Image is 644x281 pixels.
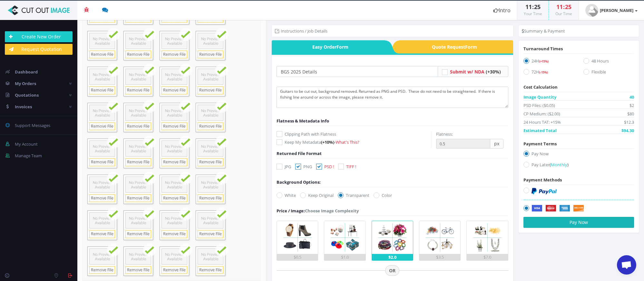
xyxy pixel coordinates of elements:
img: 3.png [376,221,409,254]
a: Create New Order [5,31,73,42]
span: 25 [534,3,541,11]
a: Remove File [125,194,151,202]
span: PSD ! [324,164,334,170]
a: Remove File [125,122,151,131]
span: (+15%) [539,59,549,63]
a: Remove File [89,194,115,202]
label: JPG [277,163,291,170]
a: Remove File [125,266,151,274]
span: Payment Methods [523,177,562,183]
a: Remove File [198,86,223,94]
div: Choose Image Complexity [277,208,359,214]
span: Manage Team [15,153,42,159]
span: px [490,139,503,149]
label: Keep My Metadata - [277,139,431,145]
div: $3.5 [419,254,460,260]
i: Form [337,44,348,50]
span: Estimated Total [523,127,557,134]
span: (+10%) [321,139,334,145]
a: Remove File [125,230,151,238]
label: 24H [523,58,574,66]
a: Remove File [89,51,115,59]
a: Remove File [198,230,223,238]
strong: [PERSON_NAME] [600,7,633,13]
span: : [563,3,565,11]
img: 1.png [281,221,314,254]
div: $7.0 [467,254,508,260]
img: user_default.jpg [585,4,598,17]
small: Your Time [524,11,542,16]
span: TIFF ! [346,164,356,170]
span: OR [385,265,399,276]
span: $94.30 [621,127,634,134]
a: Remove File [89,158,115,166]
label: 48 Hours [583,58,634,66]
label: Pay Now [523,150,634,159]
a: Intro [487,1,517,20]
span: 24 Hours TAT: +15% [523,119,561,125]
a: [PERSON_NAME] [579,1,644,20]
label: Pay Later [523,161,634,170]
label: Clipping Path with Flatness [277,131,431,137]
div: $2.0 [372,254,413,260]
label: Flexible [583,69,634,77]
label: Keep Original [300,192,334,199]
a: Remove File [198,158,223,166]
a: Remove File [161,266,187,274]
a: Remove File [161,230,187,238]
span: Flatness & Metadata Info [277,118,329,124]
span: Monthly [551,162,567,168]
a: Remove File [161,158,187,166]
img: Cut Out Image [5,5,73,15]
span: $2 [629,102,634,109]
div: Background Options: [277,179,321,185]
span: (-15%) [539,70,548,74]
a: Remove File [161,122,187,131]
a: Remove File [198,122,223,131]
li: Summary & Payment [522,28,565,34]
a: Quote RequestForm [401,40,513,53]
label: Color [374,192,392,199]
a: Remove File [161,194,187,202]
span: PSD Files: ($0.05) [523,102,555,109]
a: Remove File [125,86,151,94]
label: White [277,192,296,199]
a: Remove File [125,158,151,166]
a: (+15%) [539,58,549,64]
span: My Account [15,141,38,147]
a: Remove File [198,51,223,59]
a: Easy OrderForm [272,40,385,53]
li: Instructions / Job Details [275,28,327,34]
a: What's This? [336,139,359,145]
a: Remove File [198,194,223,202]
a: Remove File [125,51,151,59]
div: $0.5 [277,254,318,260]
img: 4.png [424,221,456,254]
span: Support Messages [15,122,50,128]
small: Our Time [555,11,572,16]
label: Flatness: [436,131,453,137]
img: 2.png [328,221,361,254]
a: Submit w/ NDA (+30%) [450,69,501,75]
span: $80 [627,111,634,117]
a: Remove File [198,266,223,274]
span: 11 [556,3,563,11]
span: Image Quantity [523,94,556,100]
span: Dashboard [15,69,38,75]
img: 5.png [471,221,504,254]
span: Submit w/ NDA [450,69,484,75]
span: 11 [525,3,532,11]
span: Returned File Format [277,150,322,156]
a: Remove File [89,122,115,131]
span: Turnaround Times [523,46,563,52]
a: Remove File [89,266,115,274]
a: Remove File [161,51,187,59]
button: Pay Now [523,217,634,228]
a: (Monthly) [550,162,569,168]
a: Remove File [89,230,115,238]
a: Remove File [161,86,187,94]
span: CP Medium: ($2.00) [523,111,560,117]
img: Securely by Stripe [532,205,584,212]
a: (-15%) [539,69,548,75]
span: : [532,3,534,11]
